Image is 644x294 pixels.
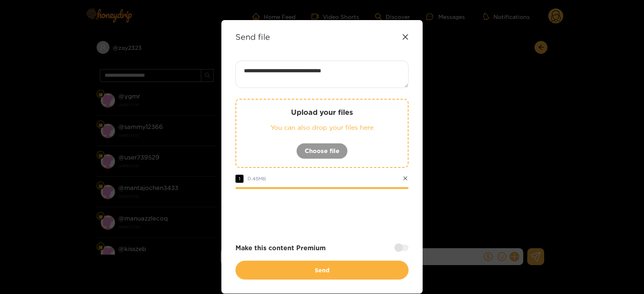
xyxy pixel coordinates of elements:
[248,176,266,181] span: 0.45 MB
[235,243,326,253] strong: Make this content Premium
[235,32,270,41] strong: Send file
[235,175,244,183] span: 1
[252,108,392,117] p: Upload your files
[252,123,392,132] p: You can also drop your files here
[235,261,409,280] button: Send
[296,143,348,159] button: Choose file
